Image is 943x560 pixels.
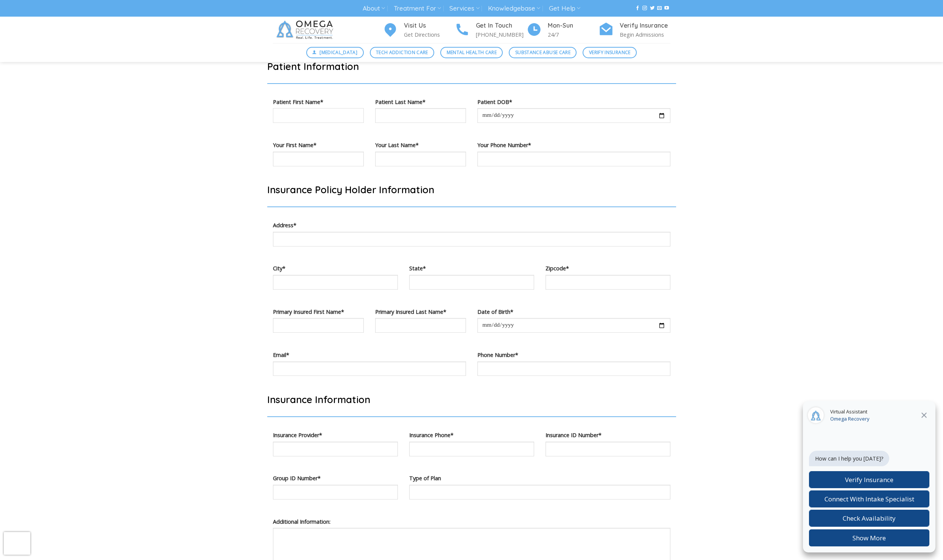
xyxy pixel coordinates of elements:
img: Omega Recovery [273,17,339,43]
label: Your Phone Number* [477,141,670,149]
h4: Verify Insurance [620,21,670,31]
span: Tech Addiction Care [376,49,428,56]
a: Visit Us Get Directions [383,21,455,39]
label: Insurance Provider* [273,431,398,439]
label: City* [273,264,398,273]
a: About [363,2,385,16]
label: Insurance ID Number* [546,431,670,439]
label: Patient DOB* [477,98,670,106]
h4: Get In Touch [476,21,527,31]
h4: Visit Us [404,21,455,31]
label: Date of Birth* [477,307,670,316]
a: Mental Health Care [440,47,503,58]
a: Verify Insurance [583,47,637,58]
h2: Insurance Policy Holder Information [267,183,676,196]
a: Verify Insurance Begin Admissions [599,21,670,39]
label: Type of Plan [409,474,670,482]
h2: Insurance Information [267,393,676,406]
label: Your Last Name* [375,141,466,149]
label: Primary Insured Last Name* [375,307,466,316]
span: Verify Insurance [589,49,631,56]
a: Follow on Twitter [650,6,655,11]
h4: Mon-Sun [548,21,599,31]
label: State* [409,264,534,273]
label: Group ID Number* [273,474,398,482]
a: Get In Touch [PHONE_NUMBER] [455,21,527,39]
label: Patient Last Name* [375,98,466,106]
span: Substance Abuse Care [515,49,570,56]
label: Primary Insured First Name* [273,307,364,316]
label: Zipcode* [546,264,670,273]
a: Treatment For [394,2,441,16]
p: Get Directions [404,30,455,39]
label: Email* [273,351,466,359]
span: Mental Health Care [447,49,497,56]
a: Knowledgebase [488,2,540,16]
a: Tech Addiction Care [370,47,435,58]
label: Phone Number* [477,351,670,359]
p: Begin Admissions [620,30,670,39]
a: Follow on Facebook [635,6,640,11]
span: [MEDICAL_DATA] [320,49,357,56]
label: Additional Information: [273,517,670,526]
label: Insurance Phone* [409,431,534,439]
label: Address* [273,221,670,230]
label: Patient First Name* [273,98,364,106]
a: Follow on Instagram [642,6,647,11]
a: [MEDICAL_DATA] [306,47,364,58]
a: Send us an email [657,6,662,11]
a: Substance Abuse Care [509,47,577,58]
a: Services [449,2,479,16]
p: [PHONE_NUMBER] [476,30,527,39]
label: Your First Name* [273,141,364,149]
a: Get Help [549,2,580,16]
h2: Patient Information [267,60,676,73]
p: 24/7 [548,30,599,39]
a: Follow on YouTube [664,6,669,11]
